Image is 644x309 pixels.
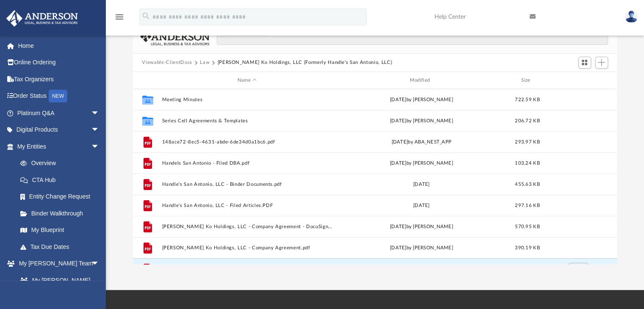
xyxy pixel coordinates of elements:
[91,105,108,122] span: arrow_drop_down
[141,11,151,21] i: search
[6,88,112,105] a: Order StatusNEW
[548,77,607,84] div: id
[91,255,108,273] span: arrow_drop_down
[4,10,80,27] img: Anderson Advisors Platinum Portal
[162,139,332,145] button: 148ace72-8ec5-4631-abde-6de34d0a1bc6.pdf
[114,12,124,22] i: menu
[578,57,591,69] button: Switch to Grid View
[162,97,332,102] button: Meeting Minutes
[136,77,158,84] div: id
[12,272,104,299] a: My [PERSON_NAME] Team
[6,138,112,155] a: My Entitiesarrow_drop_down
[515,224,539,229] span: 570.95 KB
[6,121,112,138] a: Digital Productsarrow_drop_down
[336,77,506,84] div: Modified
[6,255,108,272] a: My [PERSON_NAME] Teamarrow_drop_down
[515,246,539,250] span: 390.19 KB
[114,16,124,22] a: menu
[515,161,539,166] span: 103.24 KB
[515,182,539,187] span: 455.63 KB
[91,121,108,139] span: arrow_drop_down
[336,160,507,167] div: [DATE] by [PERSON_NAME]
[515,119,539,123] span: 206.72 KB
[142,59,192,66] button: Viewable-ClientDocs
[6,54,112,71] a: Online Ordering
[162,182,332,187] button: Handle's San Antonio, LLC - Binder Documents.pdf
[12,205,112,222] a: Binder Walkthrough
[515,97,539,102] span: 722.59 KB
[161,77,332,84] div: Name
[515,203,539,208] span: 297.16 KB
[12,155,112,172] a: Overview
[6,37,112,54] a: Home
[336,244,507,252] div: [DATE] by [PERSON_NAME]
[336,117,507,125] div: [DATE] by [PERSON_NAME]
[336,96,507,104] div: [DATE] by [PERSON_NAME]
[568,263,588,276] button: More options
[12,238,112,255] a: Tax Due Dates
[336,223,507,231] div: [DATE] by [PERSON_NAME]
[6,71,112,88] a: Tax Organizers
[217,59,392,66] button: [PERSON_NAME] Ko Holdings, LLC (Formerly Handle's San Antonio, LLC)
[200,59,210,66] button: Law
[625,11,638,23] img: User Pic
[162,118,332,124] button: Series Cell Agreements & Templates
[49,90,67,102] div: NEW
[595,57,608,69] button: Add
[6,105,112,121] a: Platinum Q&Aarrow_drop_down
[12,222,108,239] a: My Blueprint
[133,89,617,264] div: grid
[336,138,507,146] div: [DATE] by ABA_NEST_APP
[217,29,608,45] input: Search files and folders
[91,138,108,155] span: arrow_drop_down
[162,160,332,166] button: Handels San Antonio - Filed DBA.pdf
[515,140,539,144] span: 293.97 KB
[162,245,332,251] button: [PERSON_NAME] Ko Holdings, LLC - Company Agreement.pdf
[510,77,544,84] div: Size
[336,181,507,188] div: [DATE]
[12,171,112,188] a: CTA Hub
[162,224,332,229] button: [PERSON_NAME] Ko Holdings, LLC - Company Agreement - DocuSigned.pdf
[12,188,112,205] a: Entity Change Request
[162,203,332,208] button: Handle's San Antonio, LLC - Filed Articles.PDF
[336,202,507,210] div: [DATE]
